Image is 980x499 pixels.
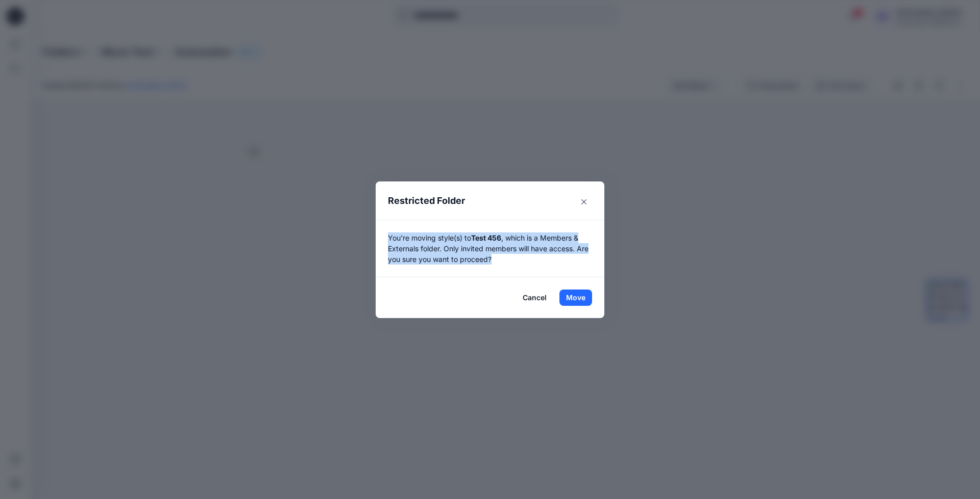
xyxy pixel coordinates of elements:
[471,233,501,242] strong: Test 456
[388,232,592,265] p: You're moving style(s) to , which is a Members & Externals folder. Only invited members will have...
[576,194,592,210] button: Close
[376,181,593,220] header: Restricted Folder
[516,290,553,306] button: Cancel
[559,290,592,306] button: Move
